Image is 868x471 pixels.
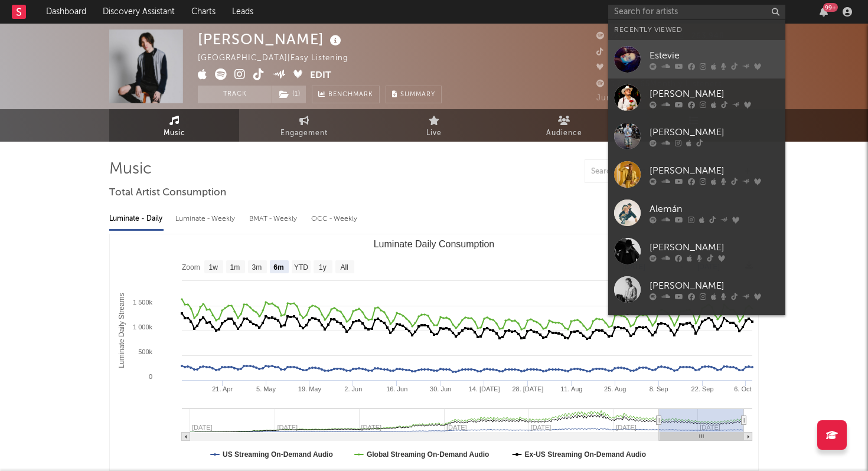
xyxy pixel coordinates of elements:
text: 14. [DATE] [469,385,500,392]
div: [PERSON_NAME] [650,125,779,139]
text: 1 000k [133,323,153,331]
text: 6. Oct [734,385,751,392]
text: 2. Jun [344,385,362,392]
text: 21. Apr [212,385,233,392]
text: 19. May [298,385,322,392]
text: US Streaming On-Demand Audio [223,450,333,459]
div: Estevie [650,48,779,63]
a: [PERSON_NAME] [608,117,785,155]
text: YTD [294,263,308,272]
span: ( 1 ) [272,86,306,103]
span: 25,670 [596,64,637,72]
a: [PERSON_NAME] [608,232,785,270]
button: Edit [310,68,331,83]
a: Music [109,109,239,142]
div: [PERSON_NAME] [650,87,779,101]
text: Luminate Daily Streams [118,293,126,368]
a: [PERSON_NAME] [608,270,785,309]
text: 30. Jun [430,385,451,392]
div: [GEOGRAPHIC_DATA] | Easy Listening [198,51,362,66]
span: Jump Score: 74.4 [596,94,666,102]
button: Summary [386,86,442,103]
text: 0 [149,373,152,380]
text: 11. Aug [560,385,582,392]
text: 3m [252,263,262,272]
span: Total Artist Consumption [109,186,226,200]
text: Luminate Daily Consumption [374,239,495,249]
a: [PERSON_NAME] [608,78,785,117]
div: Luminate - Weekly [175,209,237,229]
text: 1 500k [133,299,153,306]
button: (1) [272,86,306,103]
div: OCC - Weekly [311,209,358,229]
text: 8. Sep [650,385,668,392]
a: Benchmark [312,86,380,103]
div: [PERSON_NAME] [650,279,779,293]
a: Audience [499,109,629,142]
text: 1y [319,263,327,272]
span: Benchmark [328,88,373,102]
div: [PERSON_NAME] [650,163,779,178]
a: Estevie [608,40,785,78]
span: Summary [400,91,435,98]
input: Search for artists [608,5,785,19]
div: 99 + [823,3,838,12]
div: Alemán [650,202,779,216]
text: 28. [DATE] [512,385,543,392]
text: 500k [138,348,152,355]
text: 1m [230,263,240,272]
a: Engagement [239,109,369,142]
div: BMAT - Weekly [249,209,299,229]
text: 25. Aug [604,385,626,392]
span: 574,500 [596,48,642,56]
span: 720,623 [596,32,642,40]
text: Ex-US Streaming On-Demand Audio [525,450,647,459]
div: [PERSON_NAME] [198,30,344,49]
a: Rivs [608,309,785,347]
span: 5,748,465 Monthly Listeners [596,80,722,88]
span: Live [426,126,442,140]
a: [PERSON_NAME] [608,155,785,194]
span: Audience [546,126,582,140]
input: Search by song name or URL [585,167,710,176]
svg: Luminate Daily Consumption [110,234,758,470]
text: 5. May [256,385,276,392]
text: Global Streaming On-Demand Audio [367,450,490,459]
div: Luminate - Daily [109,209,164,229]
text: All [340,263,348,272]
text: 22. Sep [691,385,714,392]
text: 6m [273,263,283,272]
a: Alemán [608,194,785,232]
span: Engagement [280,126,328,140]
a: Live [369,109,499,142]
text: Zoom [182,263,200,272]
text: 16. Jun [386,385,407,392]
text: 1w [209,263,218,272]
span: Music [164,126,185,140]
div: [PERSON_NAME] [650,240,779,254]
button: Track [198,86,272,103]
div: Recently Viewed [614,23,779,37]
button: 99+ [820,7,828,17]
